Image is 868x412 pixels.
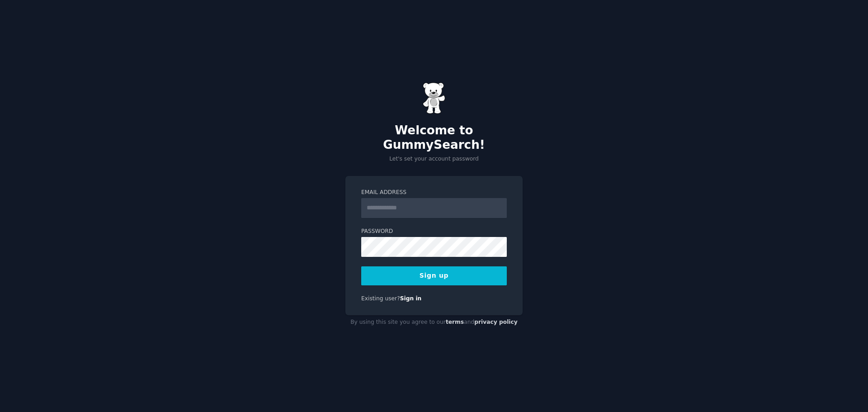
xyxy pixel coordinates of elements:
[474,319,518,325] a: privacy policy
[446,319,464,325] a: terms
[361,227,507,236] label: Password
[345,123,523,152] h2: Welcome to GummySearch!
[361,189,507,197] label: Email Address
[345,315,523,330] div: By using this site you agree to our and
[423,82,445,114] img: Gummy Bear
[361,266,507,285] button: Sign up
[400,295,422,302] a: Sign in
[345,155,523,163] p: Let's set your account password
[361,295,400,302] span: Existing user?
